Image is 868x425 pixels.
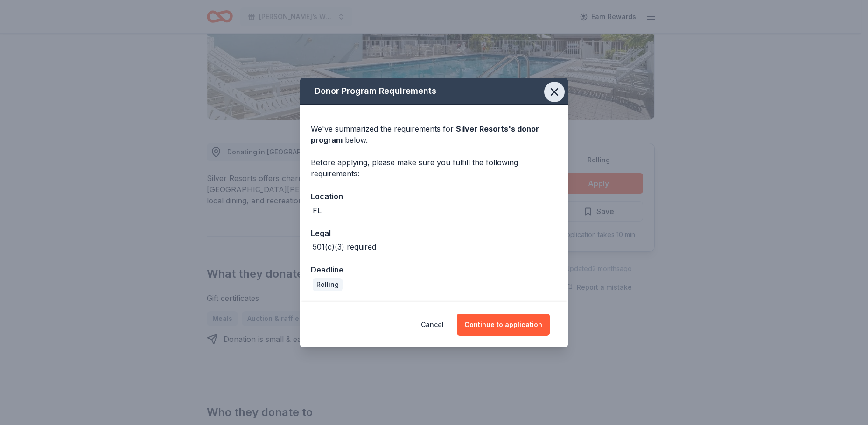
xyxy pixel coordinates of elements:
div: Location [311,190,557,202]
div: Legal [311,227,557,239]
button: Continue to application [457,314,550,336]
div: Donor Program Requirements [300,78,568,105]
button: Cancel [421,314,444,336]
div: Rolling [313,278,343,291]
div: Before applying, please make sure you fulfill the following requirements: [311,157,557,179]
div: 501(c)(3) required [313,241,376,252]
div: We've summarized the requirements for below. [311,123,557,146]
div: FL [313,205,322,216]
div: Deadline [311,264,557,276]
